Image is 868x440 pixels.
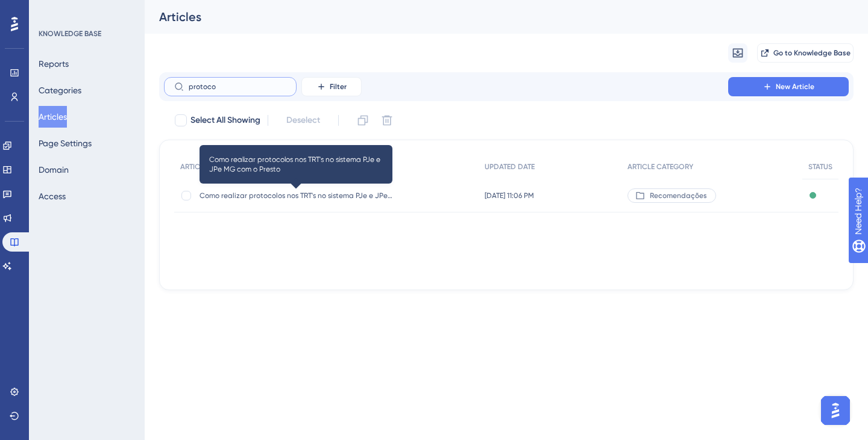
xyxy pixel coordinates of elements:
[39,106,67,128] button: Articles
[627,162,693,172] span: ARTICLE CATEGORY
[808,162,832,172] span: STATUS
[39,79,81,101] button: Categories
[39,185,66,207] button: Access
[286,113,320,128] span: Deselect
[200,191,392,200] span: Como realizar protocolos nos TRT's no sistema PJe e JPe MG com o Presto
[209,155,383,174] span: Como realizar protocolos nos TRT's no sistema PJe e JPe MG com o Presto
[817,392,854,429] iframe: UserGuiding AI Assistant Launcher
[39,53,69,75] button: Reports
[180,162,228,172] span: ARTICLE NAME
[189,82,286,91] input: Search
[757,43,854,63] button: Go to Knowledge Base
[773,48,851,58] span: Go to Knowledge Base
[28,3,75,17] span: Need Help?
[190,113,260,128] span: Select All Showing
[159,8,823,25] div: Articles
[39,132,92,154] button: Page Settings
[776,82,814,91] span: New Article
[485,162,535,172] span: UPDATED DATE
[39,29,101,39] div: KNOWLEDGE BASE
[39,159,69,181] button: Domain
[485,191,534,200] span: [DATE] 11:06 PM
[650,191,707,200] span: Recomendações
[728,77,849,96] button: New Article
[330,82,347,91] span: Filter
[301,77,362,96] button: Filter
[275,110,331,131] button: Deselect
